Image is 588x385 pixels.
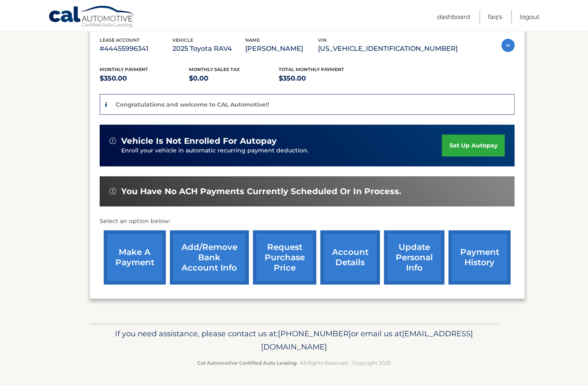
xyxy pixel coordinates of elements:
span: You have no ACH payments currently scheduled or in process. [121,186,401,197]
p: $350.00 [100,73,189,84]
span: lease account [100,37,140,43]
span: vehicle [172,37,193,43]
a: Logout [520,10,540,24]
a: account details [320,231,380,285]
a: Add/Remove bank account info [170,231,249,285]
a: Cal Automotive [48,5,135,29]
a: payment history [449,231,511,285]
span: name [245,37,260,43]
strong: Cal Automotive Certified Auto Leasing [197,360,296,366]
img: alert-white.svg [110,138,116,144]
a: Dashboard [437,10,470,24]
span: Monthly Payment [100,67,148,72]
p: Select an option below: [100,216,515,226]
span: Total Monthly Payment [279,67,344,72]
a: update personal info [384,231,445,285]
p: 2025 Toyota RAV4 [172,43,245,55]
a: request purchase price [253,231,316,285]
p: Congratulations and welcome to CAL Automotive!! [116,101,269,108]
p: $0.00 [189,73,279,84]
p: Enroll your vehicle in automatic recurring payment deduction. [121,146,442,155]
p: If you need assistance, please contact us at: or email us at [95,327,493,354]
a: set up autopay [442,135,505,157]
a: make a payment [104,231,166,285]
span: vin [318,37,327,43]
span: Monthly sales Tax [189,67,240,72]
img: alert-white.svg [110,188,116,195]
p: #44455996341 [100,43,172,55]
p: [US_VEHICLE_IDENTIFICATION_NUMBER] [318,43,458,55]
a: FAQ's [488,10,502,24]
p: [PERSON_NAME] [245,43,318,55]
span: vehicle is not enrolled for autopay [121,136,277,146]
img: accordion-active.svg [502,39,515,52]
span: [PHONE_NUMBER] [278,329,351,338]
p: $350.00 [279,73,368,84]
p: - All Rights Reserved - Copyright 2025 [95,359,493,367]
